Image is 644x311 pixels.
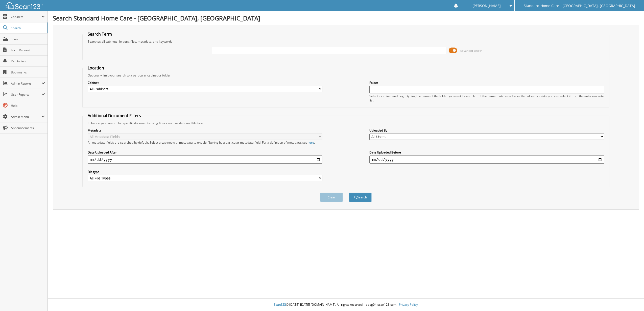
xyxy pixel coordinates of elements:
div: Select a cabinet and begin typing the name of the folder you want to search in. If the name match... [369,94,604,102]
label: Uploaded By [369,128,604,133]
button: Search [349,193,372,202]
div: Enhance your search for specific documents using filters such as date and file type. [85,121,607,125]
button: Clear [320,193,343,202]
label: Date Uploaded Before [369,150,604,154]
img: scan123-logo-white.svg [5,2,43,9]
legend: Additional Document Filters [85,113,144,118]
div: Optionally limit your search to a particular cabinet or folder [85,73,607,77]
span: User Reports [11,92,41,97]
span: Announcements [11,126,45,130]
input: end [369,155,604,164]
legend: Search Term [85,31,114,37]
label: Folder [369,81,604,85]
span: Scan123 [274,302,286,307]
div: © [DATE]-[DATE] [DOMAIN_NAME]. All rights reserved | appg04-scan123-com | [48,299,644,311]
a: Privacy Policy [399,302,418,307]
span: Search [11,26,44,30]
span: Form Request [11,48,45,52]
span: Reminders [11,59,45,63]
label: Date Uploaded After [88,150,322,154]
span: [PERSON_NAME] [472,4,501,7]
legend: Location [85,65,107,71]
span: Help [11,103,45,108]
div: All metadata fields are searched by default. Select a cabinet with metadata to enable filtering b... [88,140,322,145]
h1: Search Standard Home Care - [GEOGRAPHIC_DATA], [GEOGRAPHIC_DATA] [53,14,639,22]
label: File type [88,170,322,174]
label: Metadata [88,128,322,133]
span: Admin Menu [11,115,41,119]
span: Bookmarks [11,70,45,74]
span: Cabinets [11,15,41,19]
label: Cabinet [88,81,322,85]
a: here [307,140,314,145]
span: Standard Home Care - [GEOGRAPHIC_DATA], [GEOGRAPHIC_DATA] [524,4,635,7]
span: Scan [11,37,45,41]
span: Advanced Search [460,49,483,53]
div: Searches all cabinets, folders, files, metadata, and keywords [85,39,607,44]
span: Admin Reports [11,81,41,86]
input: start [88,155,322,164]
